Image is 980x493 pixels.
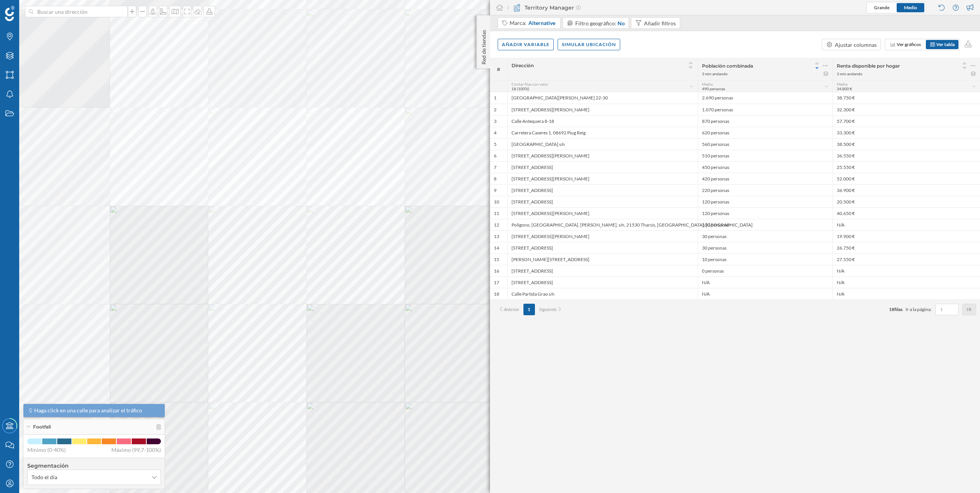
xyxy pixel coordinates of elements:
div: [GEOGRAPHIC_DATA][PERSON_NAME] 22-30 [507,92,698,104]
span: Grande [874,5,889,10]
div: N/A [833,288,980,299]
span: Población combinada [702,63,753,69]
div: [STREET_ADDRESS][PERSON_NAME] [507,104,698,115]
span: Ver gráficos [897,41,921,47]
div: 3 min andando [702,71,728,76]
div: 100 personas [698,219,833,230]
div: [STREET_ADDRESS][PERSON_NAME] [507,150,698,161]
div: 120 personas [698,196,833,207]
span: Haga click en una calle para analizar el tráfico [34,407,142,414]
div: 14 [494,245,499,251]
div: 38.500 € [833,138,980,150]
span: Dirección [512,63,534,68]
span: Media [702,82,713,86]
div: 32.300 € [833,104,980,115]
div: 25.550 € [833,161,980,173]
div: 30 personas [698,242,833,253]
div: [STREET_ADDRESS] [507,196,698,207]
div: 870 personas [698,115,833,127]
div: 38.750 € [833,92,980,104]
span: Mínimo (0-40%) [27,446,66,454]
p: Red de tiendas [480,27,488,65]
div: 13 [494,233,499,240]
div: 3 min andando [837,71,862,76]
div: 2 [494,107,497,113]
span: Renta disponible por hogar [837,63,900,69]
div: 1.070 personas [698,104,833,115]
div: 20.500 € [833,196,980,207]
h4: Segmentación [27,462,161,470]
div: 30 personas [698,230,833,242]
div: [STREET_ADDRESS] [507,242,698,253]
span: # [494,66,503,73]
div: 26.750 € [833,242,980,253]
div: [STREET_ADDRESS] [507,184,698,196]
span: Soporte [15,5,43,12]
div: 36.550 € [833,150,980,161]
div: 16 [494,268,499,274]
div: Territory Manager [507,4,581,12]
div: 8 [494,176,497,182]
span: Contar filas con valor [512,82,548,86]
div: 9 [494,187,497,194]
div: 620 personas [698,127,833,138]
span: Ir a la página: [906,306,932,313]
img: territory-manager.svg [513,4,521,12]
div: 220 personas [698,184,833,196]
div: 40.650 € [833,207,980,219]
div: Añadir filtros [644,19,676,27]
span: 18 (100%) [512,86,529,91]
span: Máximo (99,7-100%) [111,446,161,454]
div: N/A [833,276,980,288]
div: [STREET_ADDRESS] [507,276,698,288]
span: Todo el día [31,473,57,481]
span: 34.800 € [837,86,852,91]
span: Media [837,82,848,86]
div: [STREET_ADDRESS][PERSON_NAME] [507,230,698,242]
div: [GEOGRAPHIC_DATA] s/n [507,138,698,150]
div: [PERSON_NAME][STREET_ADDRESS] [507,253,698,265]
div: Calle Antequera 8-18 [507,115,698,127]
span: 490 personas [702,86,725,91]
span: 18 [889,306,894,312]
span: Footfall [33,424,51,430]
div: 420 personas [698,173,833,184]
div: Carretera Caseres 1, 08692 Piug Reig [507,127,698,138]
img: Geoblink Logo [5,6,15,21]
div: 6 [494,153,497,159]
div: Ajustar columnas [835,41,877,49]
div: 560 personas [698,138,833,150]
div: N/A [833,219,980,230]
div: 33.300 € [833,127,980,138]
input: 1 [938,306,956,313]
div: 27.550 € [833,253,980,265]
div: 17 [494,280,499,286]
div: [STREET_ADDRESS][PERSON_NAME] [507,207,698,219]
div: 15 [494,256,499,263]
span: filas [894,306,902,312]
div: 4 [494,130,497,136]
div: N/A [698,276,833,288]
div: 5 [494,141,497,147]
div: N/A [698,288,833,299]
div: 510 personas [698,150,833,161]
span: Medio [904,5,917,10]
div: [STREET_ADDRESS] [507,265,698,276]
div: 3 [494,118,497,124]
span: . [902,306,904,312]
span: Ver tabla [936,41,955,47]
div: N/A [833,265,980,276]
div: 0 personas [698,265,833,276]
div: No [617,19,625,27]
div: 19.900 € [833,230,980,242]
span: Filtro geográfico: [575,20,616,26]
div: 12 [494,222,499,228]
div: 2.690 personas [698,92,833,104]
div: 10 personas [698,253,833,265]
div: 11 [494,210,499,217]
div: 57.700 € [833,115,980,127]
div: [STREET_ADDRESS][PERSON_NAME] [507,173,698,184]
div: 1 [494,95,497,101]
div: 120 personas [698,207,833,219]
div: 36.900 € [833,184,980,196]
